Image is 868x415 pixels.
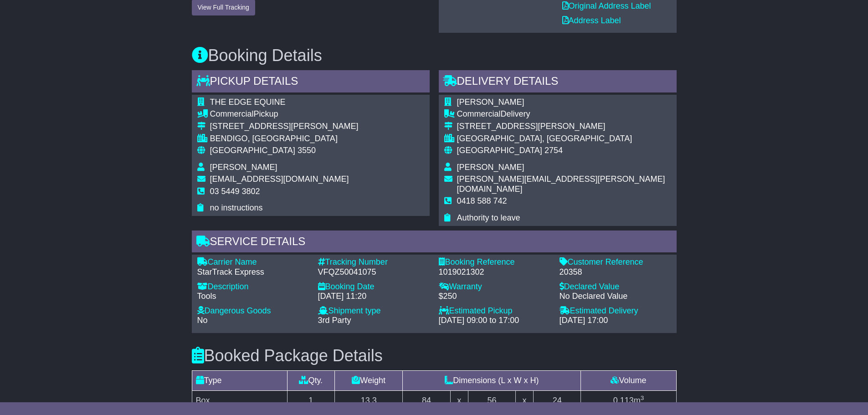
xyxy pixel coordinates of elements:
td: Qty. [287,370,335,390]
span: 3550 [298,146,316,155]
span: 0418 588 742 [457,196,507,205]
td: 13.3 [335,390,403,410]
span: Commercial [210,109,254,118]
td: 84 [403,390,451,410]
div: 20358 [560,267,671,277]
td: Volume [581,370,676,390]
div: [DATE] 09:00 to 17:00 [439,316,550,326]
h3: Booking Details [192,46,677,65]
span: 0.113 [613,396,634,405]
span: [EMAIL_ADDRESS][DOMAIN_NAME] [210,174,349,184]
div: [GEOGRAPHIC_DATA], [GEOGRAPHIC_DATA] [457,134,671,144]
a: Original Address Label [562,1,651,10]
div: StarTrack Express [197,267,309,277]
div: 1019021302 [439,267,550,277]
td: 1 [287,390,335,410]
span: No [197,316,208,325]
span: THE EDGE EQUINE [210,97,286,107]
span: Commercial [457,109,501,118]
div: $250 [439,292,550,302]
div: [DATE] 11:20 [318,292,430,302]
span: [GEOGRAPHIC_DATA] [457,146,542,155]
span: 3rd Party [318,316,351,325]
td: x [516,390,534,410]
div: Warranty [439,282,550,292]
div: Customer Reference [560,257,671,267]
div: Estimated Pickup [439,306,550,316]
td: 56 [468,390,516,410]
div: [STREET_ADDRESS][PERSON_NAME] [457,122,671,132]
div: Pickup [210,109,359,119]
div: Booking Reference [439,257,550,267]
div: BENDIGO, [GEOGRAPHIC_DATA] [210,134,359,144]
div: Declared Value [560,282,671,292]
sup: 3 [641,395,644,401]
div: Delivery Details [439,70,677,95]
div: Carrier Name [197,257,309,267]
div: Description [197,282,309,292]
span: [PERSON_NAME][EMAIL_ADDRESS][PERSON_NAME][DOMAIN_NAME] [457,174,665,194]
td: Weight [335,370,403,390]
td: Type [192,370,287,390]
div: VFQZ50041075 [318,267,430,277]
div: Estimated Delivery [560,306,671,316]
td: m [581,390,676,410]
div: Tracking Number [318,257,430,267]
div: Tools [197,292,309,302]
span: 2754 [544,146,563,155]
td: 24 [533,390,581,410]
div: Booking Date [318,282,430,292]
td: Dimensions (L x W x H) [403,370,581,390]
div: [STREET_ADDRESS][PERSON_NAME] [210,122,359,132]
a: Address Label [562,16,621,25]
span: [PERSON_NAME] [457,163,524,172]
div: No Declared Value [560,292,671,302]
h3: Booked Package Details [192,347,677,365]
div: Shipment type [318,306,430,316]
span: [PERSON_NAME] [210,163,277,172]
div: Pickup Details [192,70,430,95]
div: Service Details [192,231,677,255]
div: [DATE] 17:00 [560,316,671,326]
span: no instructions [210,203,263,212]
div: Delivery [457,109,671,119]
span: [GEOGRAPHIC_DATA] [210,146,295,155]
td: Box [192,390,287,410]
span: [PERSON_NAME] [457,97,524,107]
span: Authority to leave [457,213,520,222]
td: x [450,390,468,410]
span: 03 5449 3802 [210,187,260,196]
div: Dangerous Goods [197,306,309,316]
